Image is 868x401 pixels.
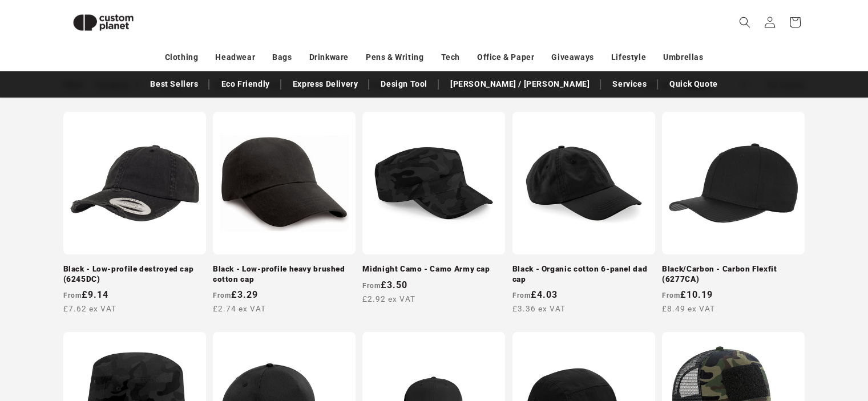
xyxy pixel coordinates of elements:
a: Pens & Writing [366,47,423,67]
summary: Search [732,10,757,35]
a: Services [607,74,652,94]
a: Umbrellas [663,47,703,67]
a: Design Tool [375,74,433,94]
a: Black - Low-profile heavy brushed cotton cap [213,264,356,284]
a: [PERSON_NAME] / [PERSON_NAME] [445,74,595,94]
img: Custom Planet [63,5,143,40]
a: Eco Friendly [215,74,275,94]
a: Express Delivery [287,74,364,94]
a: Bags [272,47,292,67]
a: Headwear [215,47,255,67]
a: Tech [441,47,459,67]
a: Drinkware [309,47,349,67]
a: Black - Organic cotton 6-panel dad cap [512,264,655,284]
a: Best Sellers [144,74,204,94]
a: Black - Low-profile destroyed cap (6245DC) [63,264,206,284]
a: Lifestyle [611,47,646,67]
iframe: Chat Widget [677,278,868,401]
a: Clothing [165,47,199,67]
a: Office & Paper [477,47,534,67]
a: Quick Quote [664,74,724,94]
a: Midnight Camo - Camo Army cap [362,264,505,274]
a: Black/Carbon - Carbon Flexfit (6277CA) [662,264,805,284]
a: Giveaways [551,47,594,67]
